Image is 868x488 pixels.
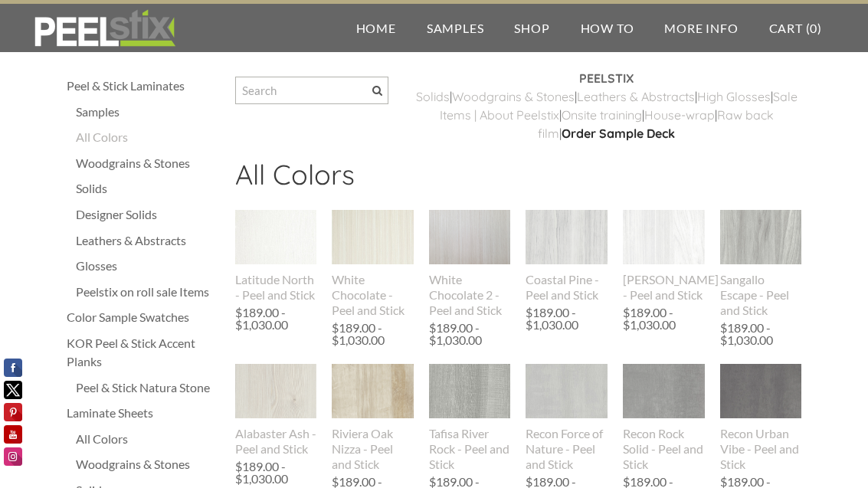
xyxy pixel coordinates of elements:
a: Peel & Stick Laminates [67,77,220,95]
a: Woodgrains & Stone [452,89,568,104]
span: Search [372,86,382,96]
div: $189.00 - $1,030.00 [526,306,604,331]
a: Samples [411,4,500,52]
a: Coastal Pine - Peel and Stick [526,210,608,302]
a: Peelstix on roll sale Items [76,283,220,301]
a: [PERSON_NAME] - Peel and Stick [623,210,705,302]
a: Recon Force of Nature - Peel and Stick [526,364,608,471]
a: Shop [499,4,565,52]
div: $189.00 - $1,030.00 [235,460,313,485]
a: Home [341,4,411,52]
img: s832171791223022656_p691_i2_w640.jpeg [332,364,414,418]
a: Recon Rock Solid - Peel and Stick [623,364,705,471]
span: 0 [810,21,817,35]
a: All Colors [76,430,220,448]
div: $189.00 - $1,030.00 [623,306,701,331]
a: All Colors [76,128,220,146]
a: Alabaster Ash - Peel and Stick [235,364,317,456]
div: $189.00 - $1,030.00 [235,306,313,331]
img: REFACE SUPPLIES [31,9,179,47]
img: s832171791223022656_p842_i1_w738.png [235,340,317,443]
img: s832171791223022656_p893_i1_w1536.jpeg [720,348,802,435]
a: Order Sample Deck [562,126,675,141]
a: Laminate Sheets [67,404,220,422]
div: Recon Urban Vibe - Peel and Stick [720,426,802,472]
div: Recon Rock Solid - Peel and Stick [623,426,705,472]
a: ​Solids [416,89,450,104]
img: s832171791223022656_p644_i1_w307.jpeg [428,364,511,418]
a: Tafisa River Rock - Peel and Stick [429,364,511,471]
a: Recon Urban Vibe - Peel and Stick [720,364,802,471]
a: Designer Solids [76,205,220,224]
img: s832171791223022656_p793_i1_w640.jpeg [429,185,511,290]
div: Sangallo Escape - Peel and Stick [720,272,802,318]
a: More Info [649,4,753,52]
a: Cart (0) [754,4,837,52]
div: $189.00 - $1,030.00 [720,322,798,346]
div: Recon Force of Nature - Peel and Stick [526,426,608,472]
a: Latitude North - Peel and Stick [235,210,317,302]
img: s832171791223022656_p581_i1_w400.jpeg [235,210,317,264]
strong: PEELSTIX [579,70,634,86]
a: s [689,89,695,104]
a: Glosses [76,257,220,275]
div: Alabaster Ash - Peel and Stick [235,426,317,457]
div: $189.00 - $1,030.00 [332,322,410,346]
div: [PERSON_NAME] - Peel and Stick [623,272,705,303]
div: | | | | | | | | [411,69,802,158]
img: s832171791223022656_p779_i1_w640.jpeg [720,185,802,290]
a: White Chocolate - Peel and Stick [332,210,414,317]
img: s832171791223022656_p895_i1_w1536.jpeg [526,346,608,436]
a: Peel & Stick Natura Stone [76,378,220,397]
input: Search [235,77,388,104]
img: s832171791223022656_p841_i1_w690.png [623,182,705,293]
a: House-wrap [644,107,715,123]
a: Woodgrains & Stones [76,154,220,172]
img: s832171791223022656_p891_i1_w1536.jpeg [623,348,705,436]
a: Riviera Oak Nizza - Peel and Stick [332,364,414,471]
div: Latitude North - Peel and Stick [235,272,317,303]
a: KOR Peel & Stick Accent Planks [67,334,220,371]
a: Sangallo Escape - Peel and Stick [720,210,802,317]
div: Tafisa River Rock - Peel and Stick [429,426,511,472]
h2: All Colors [235,158,802,202]
a: Leathers & Abstracts [76,231,220,250]
a: Solids [76,179,220,198]
img: s832171791223022656_p847_i1_w716.png [526,185,608,290]
a: White Chocolate 2 - Peel and Stick [429,210,511,317]
div: White Chocolate 2 - Peel and Stick [429,272,511,318]
div: Riviera Oak Nizza - Peel and Stick [332,426,414,472]
img: s832171791223022656_p588_i1_w400.jpeg [332,210,414,264]
a: Samples [76,103,220,121]
a: How To [565,4,650,52]
a: High Glosses [697,89,771,104]
a: Onsite training [562,107,642,123]
a: Leathers & Abstract [577,89,689,104]
div: $189.00 - $1,030.00 [429,322,507,346]
div: White Chocolate - Peel and Stick [332,272,414,318]
a: Woodgrains & Stones [76,455,220,473]
a: Color Sample Swatches [67,308,220,326]
a: s [568,89,575,104]
div: Coastal Pine - Peel and Stick [526,272,608,303]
